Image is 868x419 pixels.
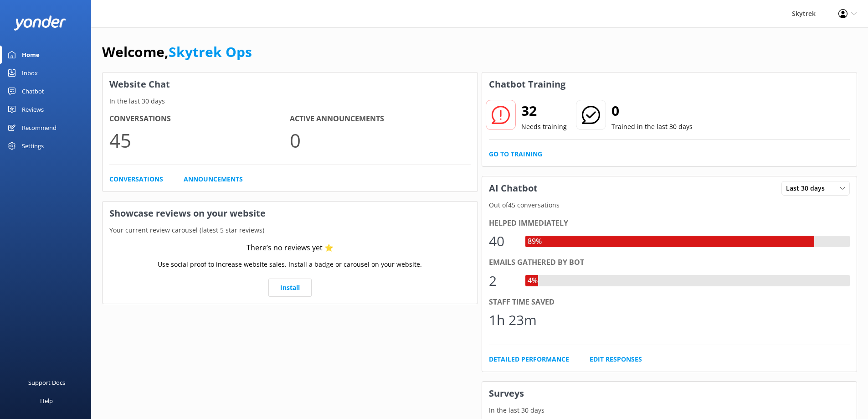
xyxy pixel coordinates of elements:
div: There’s no reviews yet ⭐ [247,242,334,254]
div: Staff time saved [489,296,850,308]
a: Announcements [184,174,243,184]
h2: 0 [611,100,693,122]
div: 2 [489,270,516,292]
div: Support Docs [28,373,65,392]
h4: Conversations [109,113,290,125]
p: In the last 30 days [482,405,857,415]
a: Install [268,279,312,297]
p: In the last 30 days [103,96,478,106]
div: Emails gathered by bot [489,257,850,269]
p: Trained in the last 30 days [611,122,693,132]
div: Help [40,392,53,410]
div: Recommend [22,119,56,137]
h1: Welcome, [102,41,252,63]
a: Conversations [109,174,163,184]
div: 89% [525,236,544,248]
div: 4% [525,275,540,287]
h3: Surveys [482,382,857,405]
h3: AI Chatbot [482,176,544,200]
p: Needs training [521,122,567,132]
div: Settings [22,137,44,155]
p: 45 [109,125,290,155]
p: Use social proof to increase website sales. Install a badge or carousel on your website. [158,259,422,269]
div: 1h 23m [489,309,537,331]
a: Go to Training [489,149,542,159]
h4: Active Announcements [290,113,470,125]
h2: 32 [521,100,567,122]
h3: Showcase reviews on your website [103,202,478,225]
img: yonder-white-logo.png [14,16,66,31]
h3: Chatbot Training [482,72,572,96]
p: Out of 45 conversations [482,200,857,210]
div: 40 [489,230,516,252]
div: Chatbot [22,82,44,100]
div: Helped immediately [489,217,850,229]
span: Last 30 days [786,183,830,193]
a: Skytrek Ops [169,42,252,61]
div: Inbox [22,64,38,82]
p: 0 [290,125,470,155]
p: Your current review carousel (latest 5 star reviews) [103,225,478,235]
div: Reviews [22,100,44,119]
h3: Website Chat [103,72,478,96]
a: Detailed Performance [489,354,569,364]
a: Edit Responses [590,354,642,364]
div: Home [22,46,40,64]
